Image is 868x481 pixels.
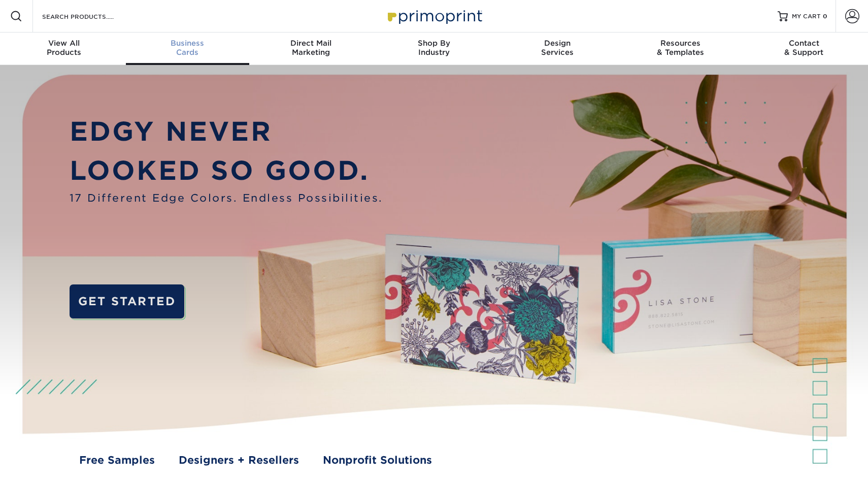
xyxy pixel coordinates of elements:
[619,33,742,65] a: Resources& Templates
[249,39,373,57] div: Marketing
[495,33,619,65] a: DesignServices
[126,39,249,57] div: Cards
[249,39,373,48] span: Direct Mail
[3,39,126,48] span: View All
[3,33,126,65] a: View AllProducts
[792,12,821,21] span: MY CART
[495,39,619,48] span: Design
[41,10,140,22] input: SEARCH PRODUCTS.....
[373,39,496,48] span: Shop By
[79,453,155,468] a: Free Samples
[383,5,485,27] img: Primoprint
[373,39,496,57] div: Industry
[619,39,742,57] div: & Templates
[742,39,865,57] div: & Support
[742,33,865,65] a: Contact& Support
[323,453,432,468] a: Nonprofit Solutions
[619,39,742,48] span: Resources
[3,39,126,57] div: Products
[495,39,619,57] div: Services
[373,33,496,65] a: Shop ByIndustry
[179,453,299,468] a: Designers + Resellers
[742,39,865,48] span: Contact
[249,33,373,65] a: Direct MailMarketing
[823,13,827,20] span: 0
[126,39,249,48] span: Business
[126,33,249,65] a: BusinessCards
